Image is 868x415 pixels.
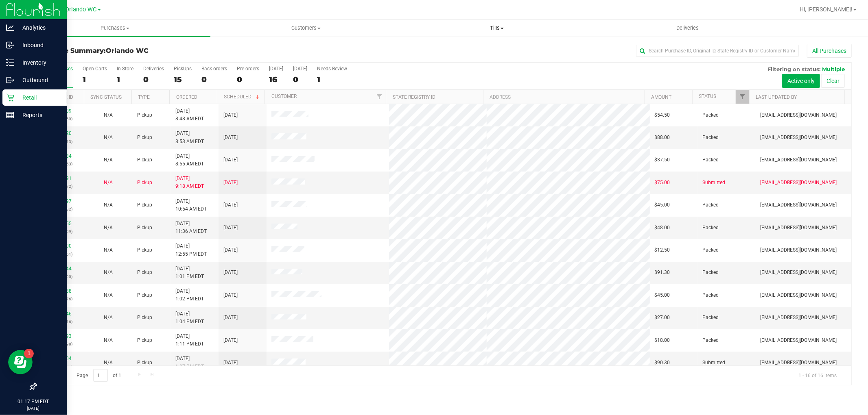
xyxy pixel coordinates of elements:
[760,156,837,164] span: [EMAIL_ADDRESS][DOMAIN_NAME]
[104,135,113,140] span: Not Applicable
[24,349,34,359] iframe: Resource center unread badge
[143,75,164,84] div: 0
[483,90,645,104] th: Address
[117,75,133,84] div: 1
[655,134,670,141] span: $88.00
[655,359,670,367] span: $90.30
[760,359,837,367] span: [EMAIL_ADDRESS][DOMAIN_NAME]
[760,134,837,141] span: [EMAIL_ADDRESS][DOMAIN_NAME]
[90,94,122,100] a: Sync Status
[592,20,783,37] a: Deliveries
[36,47,308,54] h3: Purchase Summary:
[223,224,238,232] span: [DATE]
[237,66,259,72] div: Pre-orders
[104,202,113,208] span: Not Applicable
[655,291,670,299] span: $45.00
[211,24,401,32] span: Customers
[175,175,204,190] span: [DATE] 9:18 AM EDT
[223,246,238,254] span: [DATE]
[137,156,152,164] span: Pickup
[175,355,204,370] span: [DATE] 1:07 PM EDT
[6,111,14,119] inline-svg: Reports
[175,152,204,168] span: [DATE] 8:55 AM EDT
[137,246,152,254] span: Pickup
[703,111,719,119] span: Packed
[104,134,113,141] button: N/A
[117,66,133,72] div: In Store
[137,359,152,367] span: Pickup
[6,24,14,32] inline-svg: Analytics
[137,269,152,276] span: Pickup
[760,314,837,322] span: [EMAIL_ADDRESS][DOMAIN_NAME]
[393,94,435,100] a: State Registry ID
[137,337,152,344] span: Pickup
[760,111,837,119] span: [EMAIL_ADDRESS][DOMAIN_NAME]
[104,337,113,343] span: Not Applicable
[317,75,347,84] div: 1
[703,179,726,187] span: Submitted
[223,359,238,367] span: [DATE]
[137,111,152,119] span: Pickup
[176,94,197,100] a: Ordered
[104,291,113,299] button: N/A
[49,221,72,226] a: 11822455
[174,66,192,72] div: PickUps
[20,20,210,37] a: Purchases
[655,314,670,322] span: $27.00
[70,369,128,382] span: Page of 1
[175,107,204,123] span: [DATE] 8:48 AM EDT
[104,247,113,253] span: Not Applicable
[104,359,113,367] button: N/A
[760,246,837,254] span: [EMAIL_ADDRESS][DOMAIN_NAME]
[372,90,386,104] a: Filter
[703,337,719,344] span: Packed
[201,75,227,84] div: 0
[655,269,670,276] span: $91.30
[756,94,797,100] a: Last Updated By
[223,337,238,344] span: [DATE]
[237,75,259,84] div: 0
[317,66,347,72] div: Needs Review
[66,6,97,13] span: Orlando WC
[4,398,63,405] p: 01:17 PM EDT
[760,269,837,276] span: [EMAIL_ADDRESS][DOMAIN_NAME]
[83,66,107,72] div: Open Carts
[138,94,150,100] a: Type
[760,179,837,187] span: [EMAIL_ADDRESS][DOMAIN_NAME]
[14,110,63,120] p: Reports
[137,314,152,322] span: Pickup
[14,23,63,33] p: Analytics
[14,40,63,50] p: Inbound
[703,224,719,232] span: Packed
[655,179,670,187] span: $75.00
[49,153,72,159] a: 11821284
[269,66,283,72] div: [DATE]
[175,265,204,280] span: [DATE] 1:01 PM EDT
[49,311,72,317] a: 11823046
[104,201,113,209] button: N/A
[175,130,204,145] span: [DATE] 8:53 AM EDT
[4,405,63,411] p: [DATE]
[83,75,107,84] div: 1
[703,359,726,367] span: Submitted
[760,337,837,344] span: [EMAIL_ADDRESS][DOMAIN_NAME]
[104,156,113,164] button: N/A
[137,291,152,299] span: Pickup
[402,24,592,32] span: Tills
[655,201,670,209] span: $45.00
[49,176,72,181] a: 11821591
[736,90,749,104] a: Filter
[703,134,719,141] span: Packed
[175,332,204,348] span: [DATE] 1:11 PM EDT
[703,156,719,164] span: Packed
[137,224,152,232] span: Pickup
[223,111,238,119] span: [DATE]
[807,44,852,58] button: All Purchases
[760,224,837,232] span: [EMAIL_ADDRESS][DOMAIN_NAME]
[49,108,72,114] a: 11821209
[104,292,113,298] span: Not Applicable
[223,179,238,187] span: [DATE]
[49,333,72,339] a: 11823093
[223,201,238,209] span: [DATE]
[104,246,113,254] button: N/A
